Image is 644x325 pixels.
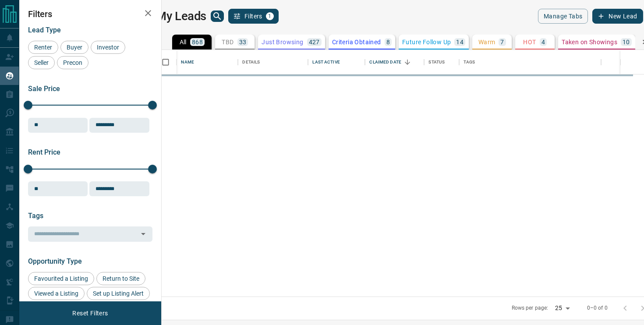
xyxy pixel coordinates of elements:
p: 7 [500,39,504,45]
p: HOT [523,39,536,45]
p: Future Follow Up [402,39,451,45]
span: Lead Type [28,26,61,34]
div: Claimed Date [369,50,401,74]
div: Status [428,50,445,74]
button: New Lead [592,9,643,24]
span: Set up Listing Alert [90,290,147,297]
p: 0–0 of 0 [587,304,608,312]
p: 4 [541,39,545,45]
div: 25 [552,302,573,314]
div: Name [181,50,194,74]
p: Warm [478,39,495,45]
span: Sale Price [28,85,60,93]
p: Taken on Showings [562,39,617,45]
div: Return to Site [96,272,145,285]
span: Return to Site [99,275,142,282]
p: 14 [456,39,464,45]
span: Precon [60,59,85,66]
h2: Filters [28,9,152,19]
p: All [180,39,187,45]
div: Precon [57,56,88,69]
button: Manage Tabs [538,9,588,24]
div: Seller [28,56,55,69]
span: Tags [28,212,43,220]
div: Last Active [308,50,365,74]
span: Favourited a Listing [31,275,91,282]
p: TBD [222,39,234,45]
span: Renter [31,44,55,51]
div: Set up Listing Alert [87,287,150,300]
div: Viewed a Listing [28,287,85,300]
button: search button [211,11,224,22]
div: Investor [91,41,125,54]
span: 1 [267,13,273,19]
div: Last Active [312,50,340,74]
div: Renter [28,41,58,54]
p: Just Browsing [262,39,303,45]
h1: My Leads [156,9,206,23]
p: 868 [192,39,203,45]
span: Viewed a Listing [31,290,81,297]
div: Tags [459,50,601,74]
span: Buyer [64,44,85,51]
p: Criteria Obtained [332,39,381,45]
div: Details [242,50,260,74]
span: Seller [31,59,52,66]
div: Favourited a Listing [28,272,94,285]
button: Sort [401,56,414,68]
div: Claimed Date [365,50,424,74]
span: Rent Price [28,148,60,156]
div: Status [424,50,459,74]
p: 8 [386,39,390,45]
button: Open [137,228,149,240]
span: Investor [94,44,122,51]
div: Details [238,50,308,74]
span: Opportunity Type [28,257,82,265]
p: Rows per page: [512,304,548,312]
p: 427 [309,39,320,45]
button: Filters1 [228,9,279,24]
div: Name [177,50,238,74]
p: 10 [623,39,630,45]
p: 33 [239,39,247,45]
div: Tags [464,50,475,74]
div: Buyer [60,41,88,54]
button: Reset Filters [67,306,113,321]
